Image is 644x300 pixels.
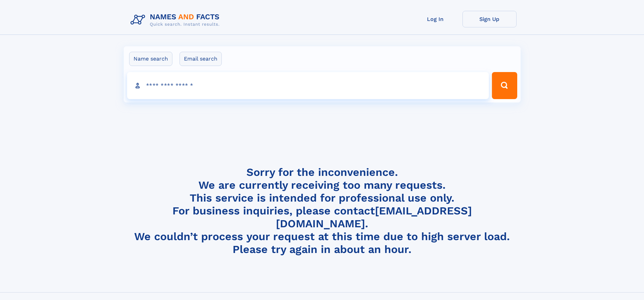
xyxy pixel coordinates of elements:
[408,11,462,27] a: Log In
[127,72,489,99] input: search input
[128,166,517,256] h4: Sorry for the inconvenience. We are currently receiving too many requests. This service is intend...
[180,52,222,66] label: Email search
[462,11,517,27] a: Sign Up
[492,72,517,99] button: Search Button
[128,11,225,29] img: Logo Names and Facts
[276,204,472,230] a: [EMAIL_ADDRESS][DOMAIN_NAME]
[129,52,172,66] label: Name search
